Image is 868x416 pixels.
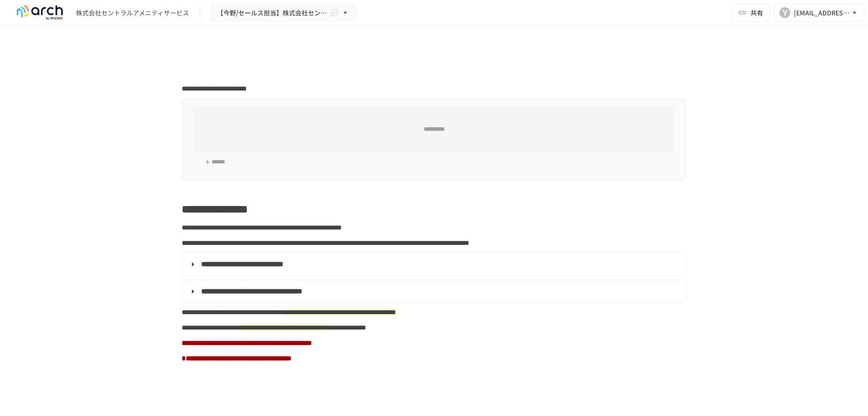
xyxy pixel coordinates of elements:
[794,7,850,19] div: [EMAIL_ADDRESS][DOMAIN_NAME]
[211,4,356,22] button: 【今野/セールス担当】株式会社セントラルアメニティサービス様_初期設定サポート
[732,4,770,22] button: 共有
[76,8,189,18] div: 株式会社セントラルアメニティサービス
[217,7,328,19] span: 【今野/セールス担当】株式会社セントラルアメニティサービス様_初期設定サポート
[11,5,69,20] img: logo-default@2x-9cf2c760.svg
[774,4,864,22] button: Y[EMAIL_ADDRESS][DOMAIN_NAME]
[750,8,763,18] span: 共有
[779,7,790,18] div: Y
